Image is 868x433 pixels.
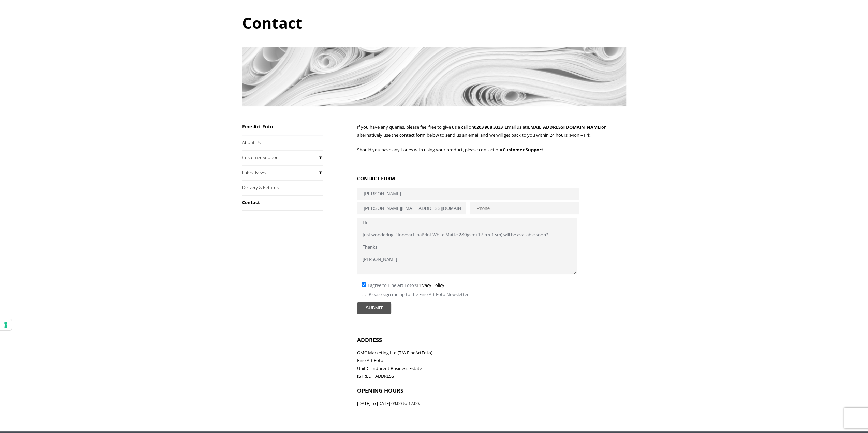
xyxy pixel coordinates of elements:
p: GMC Marketing Ltd (T/A FineArtFoto) Fine Art Foto Unit C, Indurent Business Estate [STREET_ADDRESS] [357,349,626,380]
a: Delivery & Returns [242,180,323,195]
input: Phone [470,202,578,214]
p: [DATE] to [DATE] 09:00 to 17:00. [357,400,626,407]
a: Latest News [242,165,323,180]
a: Contact [242,195,323,210]
h2: OPENING HOURS [357,387,626,395]
a: [EMAIL_ADDRESS][DOMAIN_NAME] [526,124,601,130]
p: If you have any queries, please feel free to give us a call on , Email us at or alternatively use... [357,123,626,139]
h3: CONTACT FORM [357,175,572,182]
p: Should you have any issues with using your product, please contact our [357,146,626,154]
input: Name [357,188,579,200]
a: About Us [242,135,323,150]
h1: Contact [242,12,626,33]
a: 0203 968 3333 [474,124,502,130]
input: SUBMIT [357,302,391,314]
h3: Fine Art Foto [242,123,323,130]
div: I agree to Fine Art Foto’s . [357,279,572,288]
input: Email [357,202,466,214]
strong: Customer Support [502,146,543,153]
h2: ADDRESS [357,336,626,344]
a: Customer Support [242,150,323,165]
span: Please sign me up to the Fine Art Foto Newsletter [368,291,469,297]
a: Privacy Policy [417,282,444,288]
